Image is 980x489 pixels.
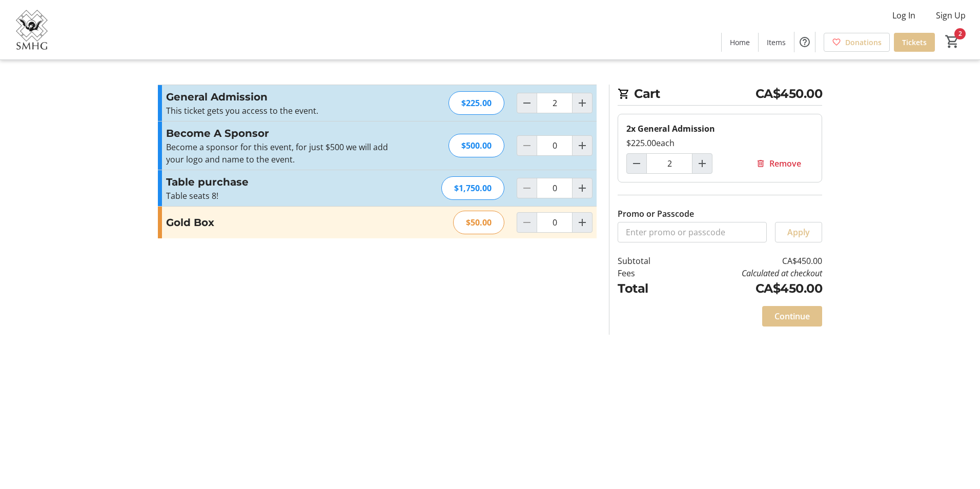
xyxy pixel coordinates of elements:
[744,153,813,174] button: Remove
[537,178,573,198] input: Table purchase Quantity
[730,37,750,48] span: Home
[936,9,966,22] span: Sign Up
[537,93,573,113] input: General Admission Quantity
[618,267,677,279] td: Fees
[166,126,390,141] h3: Become A Sponsor
[618,222,767,242] input: Enter promo or passcode
[626,137,813,149] div: $225.00 each
[441,176,504,200] div: $1,750.00
[166,141,390,166] div: Become a sponsor for this event, for just $500 we will add your logo and name to the event.
[762,306,822,327] button: Continue
[448,91,504,115] div: $225.00
[618,85,822,106] h2: Cart
[677,255,822,267] td: CA$450.00
[759,33,794,52] a: Items
[677,279,822,298] td: CA$450.00
[775,222,822,242] button: Apply
[692,154,712,173] button: Increment by one
[646,153,692,174] input: General Admission Quantity
[618,208,694,220] label: Promo or Passcode
[448,134,504,157] div: $500.00
[928,7,974,24] button: Sign Up
[618,279,677,298] td: Total
[769,157,801,170] span: Remove
[943,32,962,51] button: Cart
[902,37,927,48] span: Tickets
[626,123,813,135] div: 2x General Admission
[453,211,504,234] div: $50.00
[894,33,935,52] a: Tickets
[517,93,537,113] button: Decrement by one
[573,136,592,155] button: Increment by one
[722,33,758,52] a: Home
[166,174,390,190] h3: Table purchase
[166,105,390,117] div: This ticket gets you access to the event.
[767,37,786,48] span: Items
[794,32,815,52] button: Help
[573,178,592,198] button: Increment by one
[774,310,810,322] span: Continue
[573,213,592,232] button: Increment by one
[627,154,646,173] button: Decrement by one
[618,255,677,267] td: Subtotal
[6,4,57,55] img: St. Michaels Health Group's Logo
[756,85,823,103] span: CA$450.00
[824,33,890,52] a: Donations
[677,267,822,279] td: Calculated at checkout
[537,212,573,233] input: Gold Box Quantity
[166,215,390,230] h3: Gold Box
[537,135,573,156] input: Become A Sponsor Quantity
[884,7,924,24] button: Log In
[892,9,915,22] span: Log In
[787,226,810,238] span: Apply
[845,37,882,48] span: Donations
[166,190,390,202] p: Table seats 8!
[573,93,592,113] button: Increment by one
[166,89,390,105] h3: General Admission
